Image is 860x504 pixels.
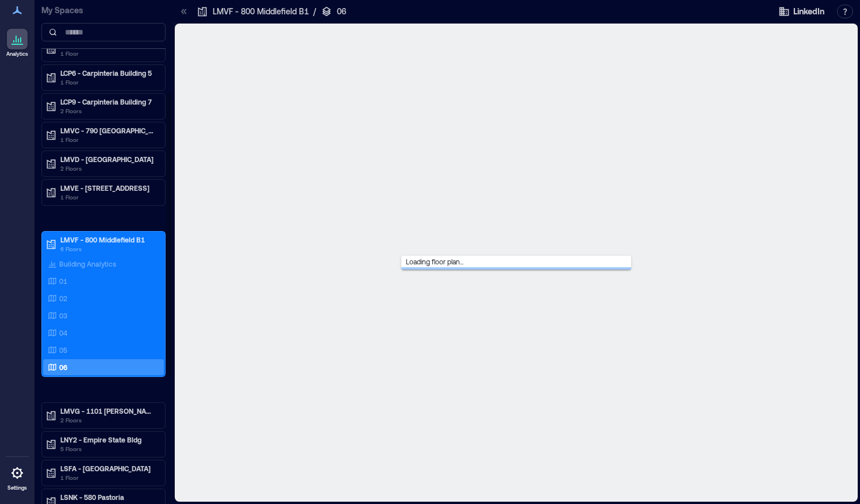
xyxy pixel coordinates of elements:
p: 04 [59,328,67,337]
p: 1 Floor [60,49,157,58]
p: LMVF - 800 Middlefield B1 [60,235,157,244]
p: 1 Floor [60,473,157,482]
p: My Spaces [41,5,166,16]
p: 1 Floor [60,135,157,144]
p: 6 Floors [60,244,157,253]
a: Analytics [3,25,32,61]
p: LMVD - [GEOGRAPHIC_DATA] [60,155,157,164]
p: LCP9 - Carpinteria Building 7 [60,97,157,106]
p: LMVF - 800 Middlefield B1 [213,6,309,17]
p: 01 [59,276,67,286]
span: Loading floor plan... [401,253,468,270]
p: LSFA - [GEOGRAPHIC_DATA] [60,464,157,473]
p: Analytics [6,51,28,57]
p: 05 [59,345,67,355]
p: LMVG - 1101 [PERSON_NAME] B7 [60,406,157,415]
p: 2 Floors [60,415,157,425]
p: 2 Floors [60,164,157,173]
p: 03 [59,311,67,320]
p: 1 Floor [60,193,157,202]
a: Settings [3,459,31,495]
p: LSNK - 580 Pastoria [60,493,157,502]
p: 5 Floors [60,444,157,453]
p: 2 Floors [60,106,157,116]
p: Building Analytics [59,259,116,268]
p: LMVE - [STREET_ADDRESS] [60,183,157,193]
span: LinkedIn [793,6,824,17]
p: 02 [59,294,67,303]
p: LCP6 - Carpinteria Building 5 [60,68,157,78]
p: LNY2 - Empire State Bldg [60,435,157,444]
button: LinkedIn [775,2,828,21]
p: 06 [337,6,347,17]
p: Settings [7,484,27,491]
p: 06 [59,363,67,372]
p: 1 Floor [60,78,157,87]
p: LMVC - 790 [GEOGRAPHIC_DATA] B2 [60,126,157,135]
p: / [313,6,316,17]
